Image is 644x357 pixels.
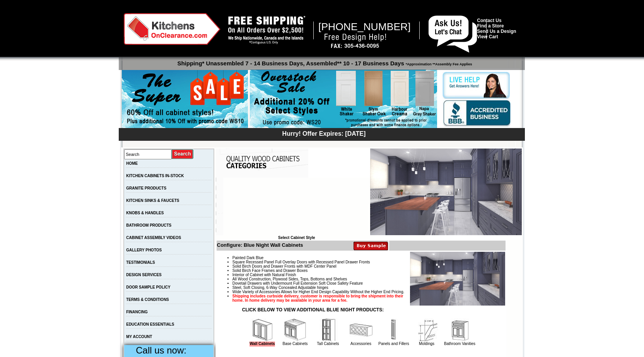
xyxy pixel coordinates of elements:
div: Hurry! Offer Expires: [DATE] [123,129,525,137]
a: Send Us a Design [477,29,516,34]
a: MY ACCOUNT [126,335,152,339]
a: Moldings [419,342,434,346]
span: Call us now: [136,345,186,355]
span: Painted Dark Blue [232,256,264,260]
img: Base Cabinets [284,318,307,342]
span: Wide Variety of Accessories Allows for Higher End Design Capability Without the Higher End Pricing. [232,290,404,294]
a: DOOR SAMPLE POLICY [126,285,170,289]
iframe: Browser incompatible [223,178,370,236]
a: Contact Us [477,18,501,23]
a: Panels and Fillers [378,342,409,346]
a: GALLERY PHOTOS [126,248,162,252]
img: Accessories [349,318,372,342]
a: Wall Cabinets [249,342,275,347]
img: Moldings [415,318,438,342]
a: Bathroom Vanities [444,342,475,346]
a: Accessories [350,342,371,346]
a: KNOBS & HANDLES [126,211,164,215]
b: Configure: Blue Night Wall Cabinets [217,242,303,248]
a: EDUCATION ESSENTIALS [126,322,174,326]
span: Solid Birch Face Frames and Drawer Boxes [232,268,308,273]
a: View Cart [477,34,498,39]
a: KITCHEN SINKS & FAUCETS [126,198,179,203]
span: [PHONE_NUMBER] [318,21,411,32]
a: BATHROOM PRODUCTS [126,223,171,227]
img: Panels and Fillers [382,318,405,342]
span: Square Recessed Panel Full Overlay Doors with Recessed Panel Drawer Fronts [232,260,370,264]
span: Steel, Soft Closing, 6-Way Concealed Adjustable hinges [232,285,328,290]
img: Product Image [410,252,505,306]
a: GRANITE PRODUCTS [126,186,166,190]
strong: Shipping includes curbside delivery, customer is responsible to bring the shipment into their hom... [232,294,403,302]
b: Select Cabinet Style [278,236,315,240]
a: DESIGN SERVICES [126,273,162,277]
strong: CLICK BELOW TO VIEW ADDITIONAL BLUE NIGHT PRODUCTS: [242,307,384,313]
a: HOME [126,161,138,166]
span: All Wood Construction, Plywood Sides, Tops, Bottoms and Shelves [232,277,347,281]
img: Blue Night [370,149,522,235]
span: *Approximation **Assembly Fee Applies [404,60,472,66]
span: Dovetail Drawers with Undermount Full Extension Soft Close Safety Feature [232,281,363,285]
img: Wall Cabinets [251,318,274,342]
a: Tall Cabinets [317,342,339,346]
input: Submit [172,149,194,159]
a: Find a Store [477,23,504,29]
span: Solid Birch Doors and Drawer Fronts with MDF Center Panel [232,264,337,268]
span: Interior of Cabinet with Natural Finish [232,273,296,277]
img: Tall Cabinets [316,318,340,342]
img: Bathroom Vanities [448,318,471,342]
a: KITCHEN CABINETS IN-STOCK [126,174,184,178]
img: Kitchens on Clearance Logo [124,13,220,45]
a: Base Cabinets [282,342,307,346]
a: FINANCING [126,310,148,314]
p: Shipping* Unassembled 7 - 14 Business Days, Assembled** 10 - 17 Business Days [123,56,525,67]
a: TESTIMONIALS [126,260,155,265]
a: CABINET ASSEMBLY VIDEOS [126,236,181,240]
a: TERMS & CONDITIONS [126,297,169,302]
